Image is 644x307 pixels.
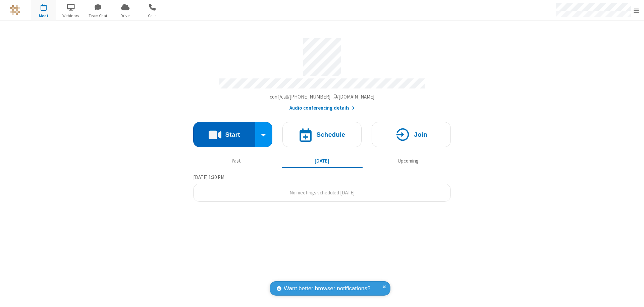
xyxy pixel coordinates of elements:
[193,122,255,147] button: Start
[193,173,451,202] section: Today's Meetings
[270,93,375,101] button: Copy my meeting room linkCopy my meeting room link
[284,284,370,293] span: Want better browser notifications?
[270,94,375,100] span: Copy my meeting room link
[289,104,355,112] button: Audio conferencing details
[193,33,451,112] section: Account details
[414,131,427,138] h4: Join
[289,189,355,196] span: No meetings scheduled [DATE]
[193,174,224,180] span: [DATE] 1:30 PM
[31,13,56,19] span: Meet
[196,155,277,167] button: Past
[140,13,165,19] span: Calls
[225,131,240,138] h4: Start
[372,122,451,147] button: Join
[627,290,639,302] iframe: Chat
[10,5,20,15] img: QA Selenium DO NOT DELETE OR CHANGE
[255,122,273,147] div: Start conference options
[316,131,345,138] h4: Schedule
[368,155,448,167] button: Upcoming
[113,13,138,19] span: Drive
[58,13,84,19] span: Webinars
[282,122,362,147] button: Schedule
[86,13,111,19] span: Team Chat
[282,155,363,167] button: [DATE]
